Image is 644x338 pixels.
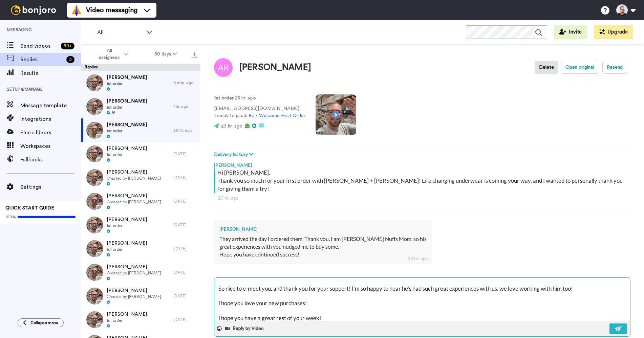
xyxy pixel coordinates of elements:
[173,317,197,322] div: [DATE]
[561,61,598,74] button: Open original
[86,217,103,233] img: efa524da-70a9-41f2-aa42-4cb2d5cfdec7-thumb.jpg
[249,113,305,118] a: RU - Welcome First Order
[20,142,81,150] span: Workspaces
[107,270,161,276] span: Created by [PERSON_NAME]
[594,25,633,39] button: Upgrade
[20,55,64,64] span: Replies
[219,235,427,258] div: They arrived the day I ordered them. Thank you. I am [PERSON_NAME] Nuffs Mom, so his great experi...
[554,25,587,39] button: Invite
[107,311,147,318] span: [PERSON_NAME]
[20,69,81,77] span: Results
[219,226,427,232] div: [PERSON_NAME]
[107,145,147,152] span: [PERSON_NAME]
[173,246,197,251] div: [DATE]
[95,47,123,61] span: All assignees
[239,63,311,72] div: [PERSON_NAME]
[107,199,161,205] span: Created by [PERSON_NAME]
[18,318,64,327] button: Collapse menu
[107,121,147,128] span: [PERSON_NAME]
[107,287,161,294] span: [PERSON_NAME]
[107,98,147,105] span: [PERSON_NAME]
[81,71,200,95] a: [PERSON_NAME]1st order9 min. ago
[107,176,161,181] span: Created by [PERSON_NAME]
[224,323,266,334] button: Reply by Video
[214,58,233,77] img: Image of Andi Russell
[214,96,234,100] strong: 1st order
[66,56,74,63] div: 3
[217,168,629,193] div: Hi [PERSON_NAME], Thank you so much for your first order with [PERSON_NAME] + [PERSON_NAME]! Life...
[20,42,58,50] span: Send videos
[20,102,81,110] span: Message template
[142,48,190,60] button: 30 days
[86,74,103,91] img: 959508bd-38e8-4d41-a0c9-323e05a9f77b-thumb.jpg
[86,145,103,162] img: efa524da-70a9-41f2-aa42-4cb2d5cfdec7-thumb.jpg
[86,122,103,139] img: 959508bd-38e8-4d41-a0c9-323e05a9f77b-thumb.jpg
[86,5,137,15] span: Video messaging
[107,216,147,223] span: [PERSON_NAME]
[86,311,103,328] img: efa524da-70a9-41f2-aa42-4cb2d5cfdec7-thumb.jpg
[173,293,197,299] div: [DATE]
[107,105,147,110] span: 1st order
[173,128,197,133] div: 20 hr. ago
[81,308,200,332] a: [PERSON_NAME]1st order[DATE]
[81,64,200,71] div: Replies
[20,129,81,137] span: Share library
[81,95,200,118] a: [PERSON_NAME]1st order1 hr. ago
[107,318,147,323] span: 1st order
[86,169,103,186] img: f6137b88-6407-461a-afb2-3036642b1d84-thumb.jpg
[107,152,147,157] span: 1st order
[5,214,16,220] span: 100%
[81,237,200,261] a: [PERSON_NAME]1st order[DATE]
[8,5,59,15] img: bj-logo-header-white.svg
[615,326,622,331] img: send-white.svg
[83,45,142,64] button: All assignees
[602,61,627,74] button: Resend
[5,206,54,210] span: QUICK START GUIDE
[81,118,200,142] a: [PERSON_NAME]1st order20 hr. ago
[214,95,305,102] p: : 23 hr. ago
[173,104,197,109] div: 1 hr. ago
[71,5,82,16] img: vm-color.svg
[107,247,147,252] span: 1st order
[214,278,630,321] textarea: Hi [PERSON_NAME], So nice to e-meet you, and thank you for your support! I'm so happy to hear he'...
[221,124,242,129] span: 23 hr. ago
[30,320,58,325] span: Collapse menu
[20,183,81,191] span: Settings
[86,98,103,115] img: 959508bd-38e8-4d41-a0c9-323e05a9f77b-thumb.jpg
[97,28,143,37] span: All
[81,189,200,213] a: [PERSON_NAME]Created by [PERSON_NAME][DATE]
[81,284,200,308] a: [PERSON_NAME]Created by [PERSON_NAME][DATE]
[173,80,197,86] div: 9 min. ago
[107,294,161,299] span: Created by [PERSON_NAME]
[173,222,197,228] div: [DATE]
[20,115,81,123] span: Integrations
[20,156,81,164] span: Fallbacks
[192,52,197,58] img: export.svg
[107,128,147,134] span: 1st order
[86,193,103,210] img: f6137b88-6407-461a-afb2-3036642b1d84-thumb.jpg
[107,193,161,199] span: [PERSON_NAME]
[107,223,147,228] span: 1st order
[61,43,74,49] div: 99 +
[86,240,103,257] img: efa524da-70a9-41f2-aa42-4cb2d5cfdec7-thumb.jpg
[214,105,305,119] p: [EMAIL_ADDRESS][DOMAIN_NAME] Template used:
[81,166,200,189] a: [PERSON_NAME]Created by [PERSON_NAME][DATE]
[535,61,558,74] button: Delete
[86,264,103,281] img: f6137b88-6407-461a-afb2-3036642b1d84-thumb.jpg
[214,158,630,168] div: [PERSON_NAME]
[173,151,197,157] div: [DATE]
[81,142,200,166] a: [PERSON_NAME]1st order[DATE]
[218,195,626,201] div: 23 hr. ago
[81,213,200,237] a: [PERSON_NAME]1st order[DATE]
[214,151,255,158] button: Delivery history
[173,199,197,204] div: [DATE]
[173,175,197,180] div: [DATE]
[81,261,200,284] a: [PERSON_NAME]Created by [PERSON_NAME][DATE]
[190,49,199,59] button: Export all results that match these filters now.
[107,74,147,81] span: [PERSON_NAME]
[173,270,197,275] div: [DATE]
[107,264,161,270] span: [PERSON_NAME]
[408,255,428,262] div: 20 hr. ago
[107,81,147,86] span: 1st order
